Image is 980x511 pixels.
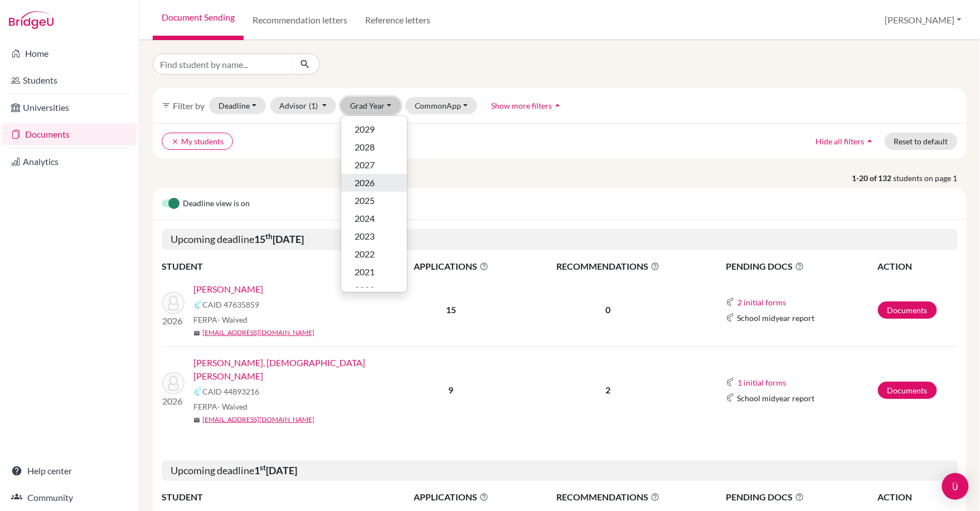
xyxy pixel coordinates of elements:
[173,100,205,111] span: Filter by
[491,101,552,110] span: Show more filters
[355,265,375,279] span: 2021
[270,97,337,114] button: Advisor(1)
[355,140,375,154] span: 2028
[385,490,516,504] span: APPLICATIONS
[341,97,401,114] button: Grad Year
[2,69,137,91] a: Students
[162,259,385,274] th: STUDENT
[202,299,259,310] span: CAID 47635859
[162,101,171,110] i: filter_list
[171,138,179,145] i: clear
[880,9,967,31] button: [PERSON_NAME]
[341,138,407,156] button: 2028
[193,300,202,309] img: Common App logo
[193,314,248,325] span: FERPA
[193,417,200,424] span: mail
[446,304,456,315] b: 15
[737,376,787,389] button: 1 initial forms
[405,97,478,114] button: CommonApp
[183,197,250,211] span: Deadline view is on
[217,402,248,411] span: - Waived
[552,100,563,111] i: arrow_drop_up
[877,259,958,274] th: ACTION
[209,97,266,114] button: Deadline
[737,392,814,404] span: School midyear report
[355,283,375,296] span: 2020
[894,172,967,184] span: students on page 1
[355,230,375,243] span: 2023
[517,260,698,273] span: RECOMMENDATIONS
[2,486,137,509] a: Community
[162,490,385,504] th: STUDENT
[193,401,248,412] span: FERPA
[517,383,698,397] p: 2
[737,312,814,324] span: School midyear report
[341,227,407,245] button: 2023
[162,314,185,328] p: 2026
[355,123,375,136] span: 2029
[878,382,937,399] a: Documents
[517,303,698,317] p: 0
[355,158,375,172] span: 2027
[162,292,185,314] img: KOHLI, Devansh
[260,463,266,472] sup: st
[202,328,314,338] a: [EMAIL_ADDRESS][DOMAIN_NAME]
[341,245,407,263] button: 2022
[341,156,407,174] button: 2027
[341,192,407,210] button: 2025
[341,263,407,281] button: 2021
[726,260,877,273] span: PENDING DOCS
[2,150,137,173] a: Analytics
[341,210,407,227] button: 2024
[737,296,787,309] button: 2 initial forms
[309,101,318,110] span: (1)
[2,42,137,65] a: Home
[726,490,877,504] span: PENDING DOCS
[385,260,516,273] span: APPLICATIONS
[341,120,407,138] button: 2029
[202,386,259,397] span: CAID 44893216
[193,330,200,337] span: mail
[2,96,137,119] a: Universities
[153,53,291,75] input: Find student by name...
[806,133,885,150] button: Hide all filtersarrow_drop_up
[193,356,392,383] a: [PERSON_NAME], [DEMOGRAPHIC_DATA][PERSON_NAME]
[162,229,958,250] h5: Upcoming deadline
[193,387,202,396] img: Common App logo
[726,298,735,306] img: Common App logo
[217,315,248,324] span: - Waived
[162,395,185,408] p: 2026
[9,11,54,29] img: Bridge-U
[517,490,698,504] span: RECOMMENDATIONS
[193,283,263,296] a: [PERSON_NAME]
[355,176,375,189] span: 2026
[942,473,969,500] div: Open Intercom Messenger
[878,301,937,319] a: Documents
[341,174,407,192] button: 2026
[162,133,233,150] button: clearMy students
[864,135,875,147] i: arrow_drop_up
[726,393,735,402] img: Common App logo
[482,97,573,114] button: Show more filtersarrow_drop_up
[355,194,375,207] span: 2025
[355,212,375,225] span: 2024
[254,464,297,476] b: 1 [DATE]
[254,233,304,245] b: 15 [DATE]
[2,123,137,145] a: Documents
[448,385,453,395] b: 9
[162,460,958,481] h5: Upcoming deadline
[341,115,407,293] div: Grad Year
[162,372,185,395] img: UPPALAPATI, Samhita Savitri
[877,490,958,504] th: ACTION
[355,247,375,261] span: 2022
[265,232,273,241] sup: th
[2,460,137,482] a: Help center
[816,137,864,146] span: Hide all filters
[341,281,407,299] button: 2020
[726,378,735,387] img: Common App logo
[885,133,958,150] button: Reset to default
[852,172,894,184] strong: 1-20 of 132
[726,313,735,322] img: Common App logo
[202,415,314,425] a: [EMAIL_ADDRESS][DOMAIN_NAME]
